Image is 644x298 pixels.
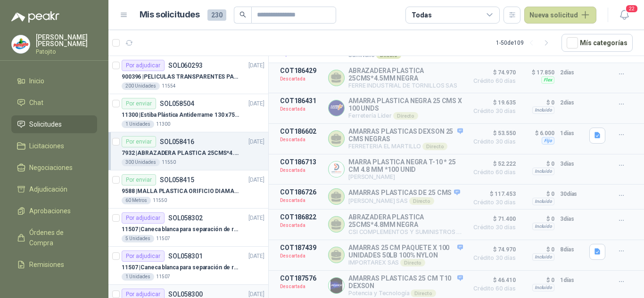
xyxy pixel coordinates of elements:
[11,137,97,155] a: Licitaciones
[560,158,584,169] p: 3 días
[108,132,268,170] a: Por enviarSOL058416[DATE] 7932 |ABRAZADERA PLASTICA 25CMS*4.8MM NEGRA300 Unidades11550
[280,188,322,196] p: COT186726
[29,206,71,216] span: Aprobaciones
[248,214,264,223] p: [DATE]
[469,67,516,78] span: $ 74.970
[11,159,97,177] a: Negociaciones
[248,176,264,185] p: [DATE]
[122,250,165,262] div: Por adjudicar
[469,286,516,291] span: Crédito 60 días
[329,278,344,293] img: Company Logo
[122,212,165,224] div: Por adjudicar
[156,235,170,242] p: 11507
[122,149,239,158] p: 7932 | ABRAZADERA PLASTICA 25CMS*4.8MM NEGRA
[521,274,554,286] p: $ 0
[616,7,633,24] button: 22
[532,253,554,261] div: Incluido
[280,221,322,230] p: Descartada
[29,141,64,151] span: Licitaciones
[400,259,425,266] div: Directo
[108,247,268,285] a: Por adjudicarSOL058301[DATE] 11507 |Caneca blanca para separación de residuos 10 LT1 Unidades11507
[524,7,596,24] button: Nueva solicitud
[122,197,151,204] div: 60 Metros
[532,198,554,205] div: Incluido
[280,213,322,221] p: COT186822
[469,244,516,255] span: $ 74.970
[11,256,97,274] a: Remisiones
[469,128,516,139] span: $ 53.550
[160,138,194,145] p: SOL058416
[521,67,554,78] p: $ 17.850
[168,291,203,298] p: SOL058300
[168,215,203,221] p: SOL058302
[469,225,516,230] span: Crédito 30 días
[162,82,176,90] p: 11554
[532,284,554,291] div: Incluido
[280,105,322,114] p: Descartada
[122,263,239,272] p: 11507 | Caneca blanca para separación de residuos 10 LT
[29,97,43,108] span: Chat
[280,135,322,145] p: Descartada
[348,143,463,150] p: FERRETERIA EL MARTILLO
[280,158,322,166] p: COT186713
[29,259,64,270] span: Remisiones
[29,184,67,194] span: Adjudicación
[122,273,154,281] div: 1 Unidades
[280,97,322,105] p: COT186431
[560,188,584,200] p: 30 días
[560,244,584,255] p: 8 días
[521,213,554,225] p: $ 0
[348,259,463,266] p: IMPORTAREX SAS
[348,290,463,297] p: Potencia y Tecnología
[469,255,516,261] span: Crédito 30 días
[469,158,516,169] span: $ 52.222
[561,34,633,52] button: Mís categorías
[156,273,170,281] p: 11507
[280,166,322,175] p: Descartada
[348,128,463,143] p: AMARRAS PLASTICAS DEXSON 25 CMS NEGRAS
[11,94,97,112] a: Chat
[122,82,160,90] div: 200 Unidades
[160,177,194,183] p: SOL058415
[108,56,268,94] a: Por adjudicarSOL060293[DATE] 900396 |PELICULAS TRANSPARENTES PARA LAMINADO EN CALIENTE200 Unidade...
[207,9,226,21] span: 230
[348,274,463,290] p: AMARRAS PLASTICAS 25 CM T10 DEXSON
[393,112,418,120] div: Directo
[168,62,203,69] p: SOL060293
[280,67,322,74] p: COT186429
[280,251,322,261] p: Descartada
[280,128,322,135] p: COT186602
[422,143,447,150] div: Directo
[409,197,434,205] div: Directo
[122,235,154,242] div: 5 Unidades
[280,274,322,282] p: COT187576
[348,158,463,173] p: MARRA PLASTICA NEGRA T-10 * 25 CM 4.8 MM *100 UNID
[12,35,30,53] img: Company Logo
[469,200,516,205] span: Crédito 30 días
[29,76,44,86] span: Inicio
[348,244,463,259] p: AMARRAS 25 CM PAQUETE X 100 UNIDADES 50LB 100% NYLON
[348,97,463,112] p: AMARRA PLASTICA NEGRA 25 CMS X 100 UNDS
[625,4,638,13] span: 22
[248,61,264,70] p: [DATE]
[469,188,516,200] span: $ 117.453
[560,274,584,286] p: 1 días
[411,290,436,297] div: Directo
[140,8,200,22] h1: Mis solicitudes
[280,282,322,291] p: Descartada
[122,72,239,81] p: 900396 | PELICULAS TRANSPARENTES PARA LAMINADO EN CALIENTE
[348,112,463,120] p: Ferretería Líder
[11,11,59,23] img: Logo peakr
[521,158,554,169] p: $ 0
[108,209,268,247] a: Por adjudicarSOL058302[DATE] 11507 |Caneca blanca para separación de residuos 121 LT5 Unidades11507
[122,174,156,185] div: Por enviar
[521,97,554,108] p: $ 0
[122,136,156,147] div: Por enviar
[122,159,160,166] div: 300 Unidades
[29,162,73,173] span: Negociaciones
[29,119,62,129] span: Solicitudes
[469,97,516,108] span: $ 19.635
[153,197,167,204] p: 11550
[348,213,463,228] p: ABRAZADERA PLASTICA 25CMS*4.8MM NEGRA
[122,225,239,234] p: 11507 | Caneca blanca para separación de residuos 121 LT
